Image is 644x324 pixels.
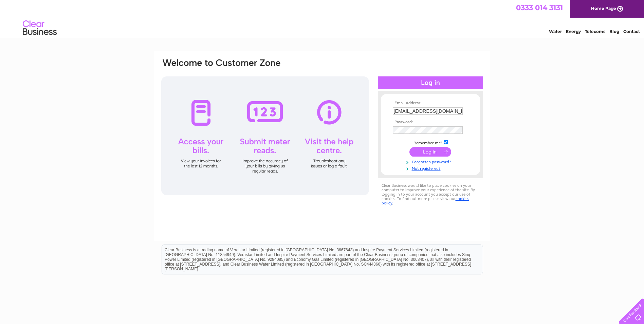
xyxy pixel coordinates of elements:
[393,165,470,171] a: Not registered?
[585,29,605,34] a: Telecoms
[382,196,469,205] a: cookies policy
[549,29,562,34] a: Water
[516,3,563,12] a: 0333 014 3131
[409,147,451,157] input: Submit
[393,158,470,165] a: Forgotten password?
[566,29,581,34] a: Energy
[391,120,470,125] th: Password:
[162,4,483,33] div: Clear Business is a trading name of Verastar Limited (registered in [GEOGRAPHIC_DATA] No. 3667643...
[391,101,470,106] th: Email Address:
[378,180,483,209] div: Clear Business would like to place cookies on your computer to improve your experience of the sit...
[609,29,619,34] a: Blog
[22,18,57,38] img: logo.png
[391,139,470,146] td: Remember me?
[623,29,640,34] a: Contact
